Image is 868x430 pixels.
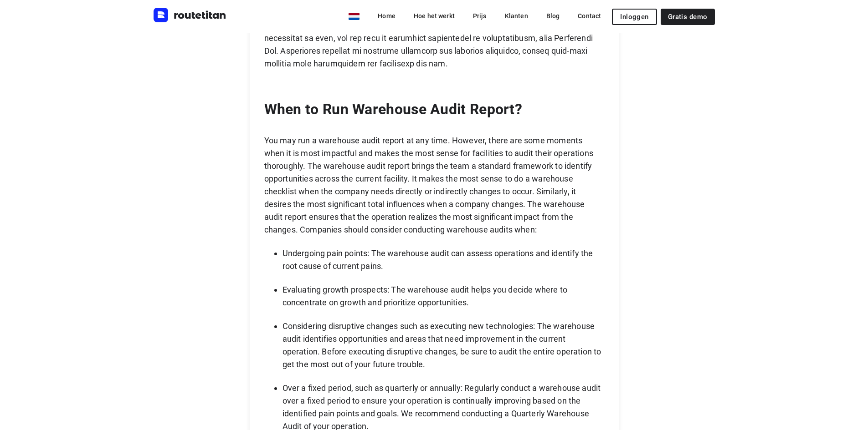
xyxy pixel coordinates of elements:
span: Inloggen [620,13,648,20]
button: Inloggen [612,9,657,25]
p: When to Run Warehouse Audit Report? [264,99,604,120]
a: Klanten [498,8,535,24]
a: Blog [539,8,567,24]
a: Home [370,8,403,24]
p: Evaluating growth prospects: The warehouse audit helps you decide where to concentrate on growth ... [282,283,604,309]
a: Contact [570,8,608,24]
a: Prijs [466,8,494,24]
p: You may run a warehouse audit report at any time. However, there are some moments when it is most... [264,134,604,236]
a: Gratis demo [661,9,715,25]
p: Undergoing pain points: The warehouse audit can assess operations and identify the root cause of ... [282,247,604,273]
a: Routetitan [154,8,226,25]
span: Gratis demo [668,13,708,20]
p: Considering disruptive changes such as executing new technologies: The warehouse audit identifies... [282,320,604,371]
a: Hoe het werkt [406,8,462,24]
img: Routetitan logo [154,8,226,22]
